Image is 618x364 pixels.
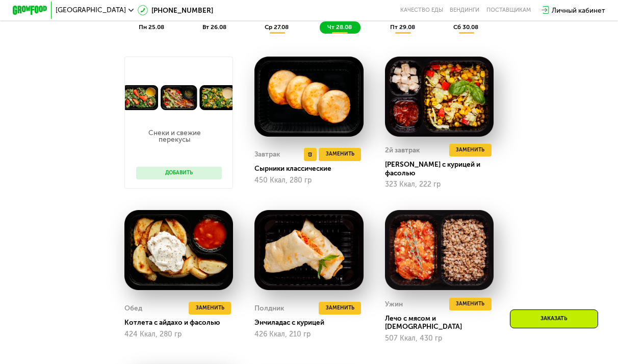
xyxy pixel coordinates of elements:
[136,129,213,143] p: Снеки и свежие перекусы
[385,334,494,343] div: 507 Ккал, 430 гр
[449,144,492,157] button: Заменить
[326,150,354,159] span: Заменить
[385,160,501,177] div: [PERSON_NAME] с курицей и фасолью
[254,176,363,185] div: 450 Ккал, 280 гр
[254,164,370,173] div: Сырники классические
[456,146,484,154] span: Заменить
[254,330,363,339] div: 426 Ккал, 210 гр
[400,7,443,13] a: Качество еды
[326,304,354,313] span: Заменить
[385,144,420,157] div: 2й завтрак
[453,23,478,31] span: сб 30.08
[456,300,484,308] span: Заменить
[390,23,415,31] span: пт 29.08
[385,314,501,331] div: Лечо с мясом и [DEMOGRAPHIC_DATA]
[124,330,233,339] div: 424 Ккал, 280 гр
[385,180,494,189] div: 323 Ккал, 222 гр
[254,318,370,327] div: Энчиладас с курицей
[510,309,598,328] div: Заказать
[319,148,361,161] button: Заменить
[124,302,142,315] div: Обед
[319,302,361,315] button: Заменить
[202,23,226,31] span: вт 26.08
[139,23,164,31] span: пн 25.08
[265,23,289,31] span: ср 27.08
[327,23,352,31] span: чт 28.08
[138,5,213,15] a: [PHONE_NUMBER]
[254,302,284,315] div: Полдник
[254,148,280,161] div: Завтрак
[486,7,531,13] div: поставщикам
[136,167,222,179] button: Добавить
[189,302,231,315] button: Заменить
[196,304,224,313] span: Заменить
[552,5,605,15] div: Личный кабинет
[449,298,492,310] button: Заменить
[385,298,403,310] div: Ужин
[56,7,126,13] span: [GEOGRAPHIC_DATA]
[124,318,240,327] div: Котлета с айдахо и фасолью
[450,7,479,13] a: Вендинги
